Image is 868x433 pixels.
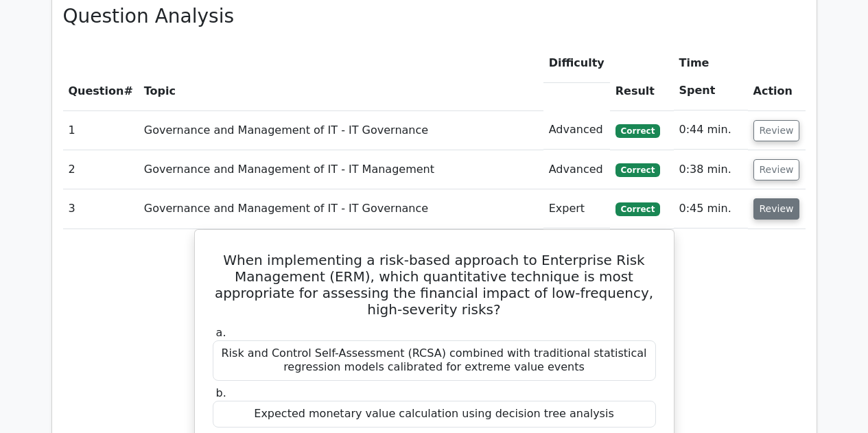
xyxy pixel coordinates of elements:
span: b. [216,386,226,399]
td: Advanced [543,150,610,189]
td: 2 [63,150,139,189]
td: Expert [543,189,610,229]
th: Difficulty [543,44,610,83]
th: Action [748,44,806,110]
td: 0:45 min. [674,189,748,229]
span: Correct [615,163,660,177]
span: a. [216,326,226,339]
h5: When implementing a risk-based approach to Enterprise Risk Management (ERM), which quantitative t... [211,252,657,318]
span: Correct [615,202,660,216]
td: Advanced [543,110,610,150]
td: Governance and Management of IT - IT Governance [139,189,543,229]
td: 1 [63,110,139,150]
td: 0:38 min. [674,150,748,189]
td: Governance and Management of IT - IT Management [139,150,543,189]
span: Correct [615,124,660,138]
th: # [63,44,139,110]
th: Topic [139,44,543,110]
th: Time Spent [674,44,748,110]
td: Governance and Management of IT - IT Governance [139,110,543,150]
button: Review [753,159,800,180]
h3: Question Analysis [63,5,806,28]
th: Result [610,44,674,110]
td: 3 [63,189,139,229]
button: Review [753,198,800,220]
div: Risk and Control Self-Assessment (RCSA) combined with traditional statistical regression models c... [213,340,656,382]
div: Expected monetary value calculation using decision tree analysis [213,401,656,428]
td: 0:44 min. [674,110,748,150]
button: Review [753,120,800,141]
span: Question [69,84,124,97]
